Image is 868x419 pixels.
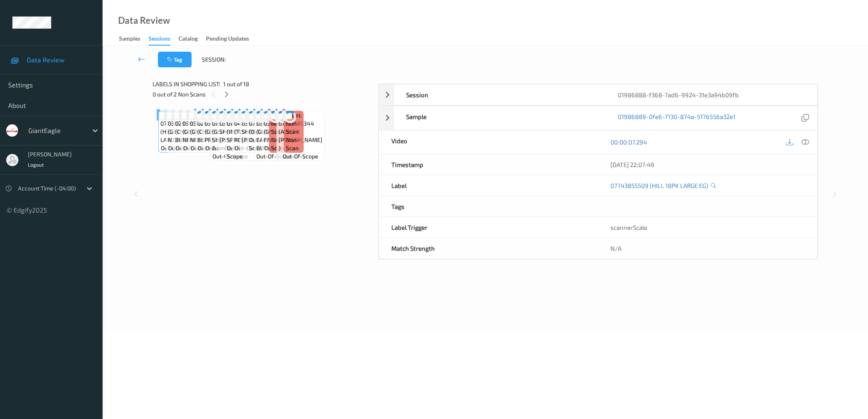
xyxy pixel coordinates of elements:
[394,85,605,105] div: Session
[219,111,265,144] span: Label: 03003400761 (GE SHRED [PERSON_NAME])
[379,131,598,154] div: Video
[223,80,249,88] span: 1 out of 18
[271,111,287,136] span: Label: Non-Scan
[148,34,170,46] div: Sessions
[249,111,283,136] span: Label: 07340510122 (OLIVES )
[234,111,271,144] span: Label: 04280010904 (TOT PIZZA ROLLS TR)
[206,144,241,152] span: out-of-scope
[118,16,170,25] div: Data Review
[379,154,598,175] div: Timestamp
[379,106,818,130] div: Sample01986889-0fe6-7130-874a-5176556a32e1
[610,181,708,190] a: 07743855509 (HILL 18PK LARGE EG)
[283,152,318,160] span: out-of-scope
[227,111,259,144] span: Label: 01111587132 (IMPERIAL SPREAD QT)
[160,111,196,144] span: Label: 07743855509 (HILL 18PK LARGE EG)
[206,33,257,45] a: Pending Updates
[598,238,817,259] div: N/A
[183,111,220,144] span: Label: 03003494042 (GE CHURN NEAPOLITA)
[379,238,598,259] div: Match Strength
[119,33,148,45] a: Samples
[178,34,198,45] div: Catalog
[153,89,372,99] div: 0 out of 2 Non Scans
[190,111,227,144] span: Label: 03003494042 (GE CHURN NEAPOLITA)
[206,34,249,45] div: Pending Updates
[176,144,211,152] span: out-of-scope
[168,111,204,144] span: Label: 03003494014 (GE COOKIES N CREAM)
[205,111,242,144] span: Label: 03003403986 (GE SOFT PRETZELS )
[158,52,192,67] button: Tag
[379,175,598,196] div: Label
[198,144,233,152] span: out-of-scope
[618,112,736,124] a: 01986889-0fe6-7130-874a-5176556a32e1
[271,136,287,152] span: non-scan
[161,144,196,152] span: out-of-scope
[605,85,817,105] div: 01986888-f368-7ad6-9924-31e3a94b09fb
[279,111,322,152] span: Label: 07332130344 (AUNTIE [PERSON_NAME] )
[256,152,292,160] span: out-of-scope
[394,106,605,130] div: Sample
[249,136,283,152] span: out-of-scope
[212,152,248,160] span: out-of-scope
[227,144,259,160] span: out-of-scope
[153,80,220,88] span: Labels in shopping list:
[175,111,212,144] span: Label: 02840073233 (CHEETOS BUFFALO 8.)
[286,111,302,136] span: Label: Non-Scan
[178,33,206,45] a: Catalog
[264,144,300,152] span: out-of-scope
[264,111,300,144] span: Label: 03003400760 (GE SHRED FNCY MILD)
[610,160,805,169] div: [DATE] 22:07:49
[286,136,302,152] span: non-scan
[191,144,226,152] span: out-of-scope
[202,55,226,64] span: Session:
[148,33,178,46] a: Sessions
[235,144,270,152] span: out-of-scope
[212,111,248,152] span: Label: 01530044032 (GG PR SHELLS &amp; WHI)
[197,111,234,144] span: Label: 02840073233 (CHEETOS BUFFALO 8.)
[242,111,288,144] span: Label: 03003400761 (GE SHRED [PERSON_NAME])
[379,84,818,105] div: Session01986888-f368-7ad6-9924-31e3a94b09fb
[119,34,140,45] div: Samples
[256,111,292,152] span: Label: 03003495691 (GIANT EAGLE BUTTER)
[168,144,204,152] span: out-of-scope
[183,144,219,152] span: out-of-scope
[598,217,817,238] div: scannerScale
[610,138,647,146] a: 00:00:07.294
[379,196,598,217] div: Tags
[379,217,598,238] div: Label Trigger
